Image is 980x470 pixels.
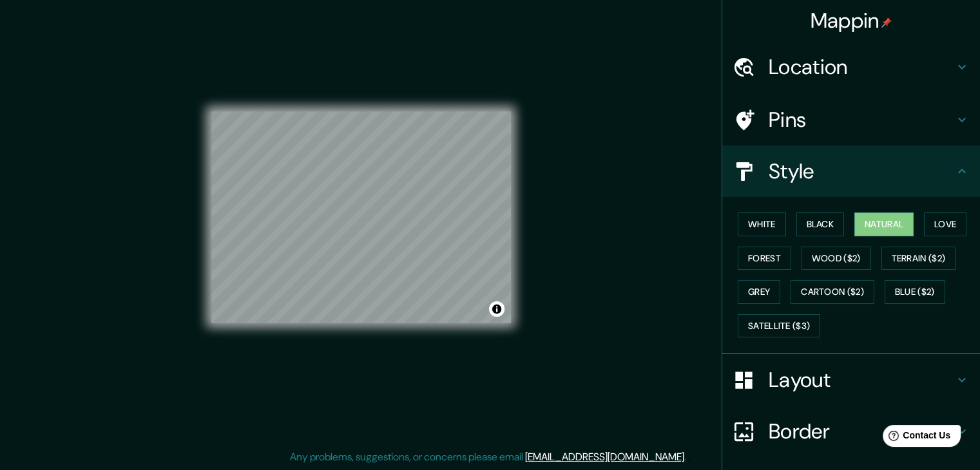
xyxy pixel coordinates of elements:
[489,301,504,317] button: Toggle attribution
[924,212,966,236] button: Love
[738,212,786,236] button: White
[854,212,914,236] button: Natural
[769,418,954,444] h4: Border
[686,449,688,465] div: .
[722,406,980,457] div: Border
[290,449,686,465] p: Any problems, suggestions, or concerns please email .
[738,280,780,304] button: Grey
[865,420,966,456] iframe: Help widget launcher
[881,247,956,270] button: Terrain ($2)
[738,314,820,338] button: Satellite ($3)
[769,107,954,133] h4: Pins
[769,367,954,393] h4: Layout
[796,212,845,236] button: Black
[738,247,791,270] button: Forest
[881,17,892,28] img: pin-icon.png
[722,354,980,406] div: Layout
[525,450,684,464] a: [EMAIL_ADDRESS][DOMAIN_NAME]
[802,247,871,270] button: Wood ($2)
[769,158,954,184] h4: Style
[791,280,874,304] button: Cartoon ($2)
[722,94,980,146] div: Pins
[688,449,691,465] div: .
[722,41,980,93] div: Location
[722,146,980,197] div: Style
[811,8,892,33] h4: Mappin
[211,111,511,323] canvas: Map
[885,280,945,304] button: Blue ($2)
[769,54,954,80] h4: Location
